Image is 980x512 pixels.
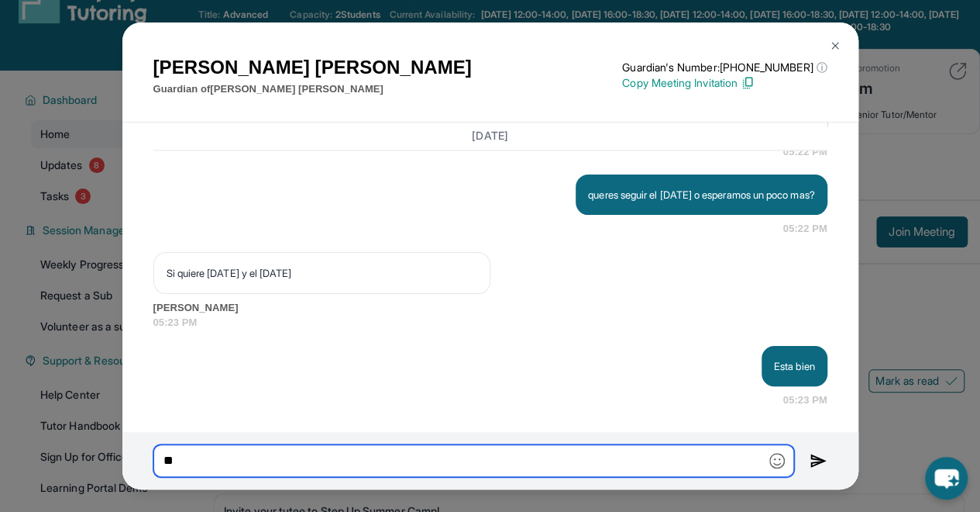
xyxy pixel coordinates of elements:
span: 05:23 PM [153,315,827,330]
img: Send icon [810,451,827,470]
span: 05:22 PM [783,221,827,237]
span: 05:22 PM [783,144,827,160]
h1: [PERSON_NAME] [PERSON_NAME] [153,54,472,81]
p: Guardian of [PERSON_NAME] [PERSON_NAME] [153,81,472,97]
p: Guardian's Number: [PHONE_NUMBER] [622,60,827,75]
p: queres seguir el [DATE] o esperamos un poco mas? [588,187,814,202]
p: Copy Meeting Invitation [622,75,827,91]
span: [PERSON_NAME] [153,300,827,316]
span: 05:23 PM [783,393,827,408]
button: chat-button [925,457,968,500]
img: Copy Icon [741,76,755,90]
img: Emoji [769,453,785,469]
span: ⓘ [816,60,827,75]
h3: [DATE] [153,129,827,144]
p: Esta bien [774,358,815,374]
img: Close Icon [829,40,841,52]
p: Si quiere [DATE] y el [DATE] [167,265,477,281]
